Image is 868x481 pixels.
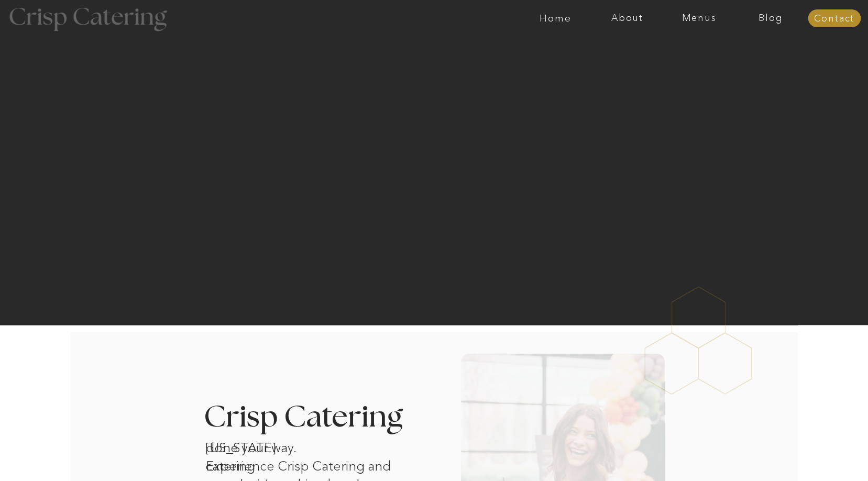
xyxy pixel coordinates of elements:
h1: [US_STATE] catering [205,439,314,452]
a: Blog [735,13,807,24]
a: Menus [663,13,735,24]
h3: Crisp Catering [204,402,430,433]
a: Home [520,13,591,24]
a: About [591,13,663,24]
a: Contact [808,14,861,24]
